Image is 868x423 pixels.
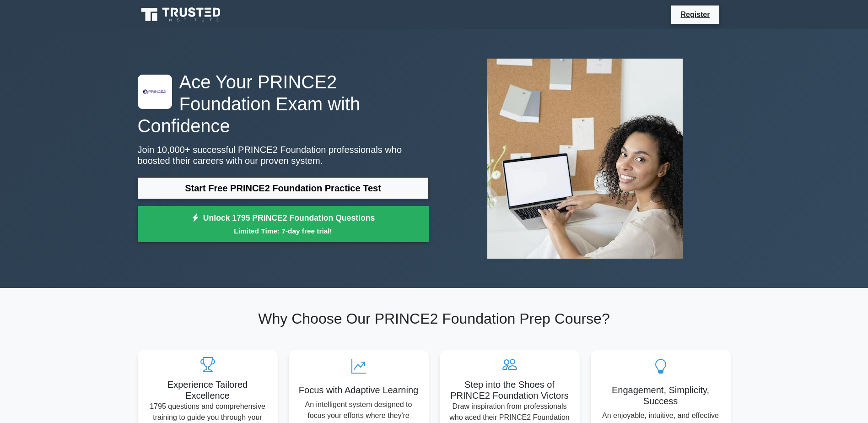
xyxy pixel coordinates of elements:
h5: Engagement, Simplicity, Success [598,385,723,407]
p: Join 10,000+ successful PRINCE2 Foundation professionals who boosted their careers with our prove... [138,144,429,166]
h5: Step into the Shoes of PRINCE2 Foundation Victors [447,379,572,401]
h5: Experience Tailored Excellence [145,379,270,401]
h5: Focus with Adaptive Learning [296,385,421,396]
h1: Ace Your PRINCE2 Foundation Exam with Confidence [138,71,429,137]
h2: Why Choose Our PRINCE2 Foundation Prep Course? [138,310,731,327]
a: Unlock 1795 PRINCE2 Foundation QuestionsLimited Time: 7-day free trial! [138,206,429,243]
small: Limited Time: 7-day free trial! [149,226,417,236]
a: Start Free PRINCE2 Foundation Practice Test [138,177,429,199]
a: Register [675,9,715,20]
